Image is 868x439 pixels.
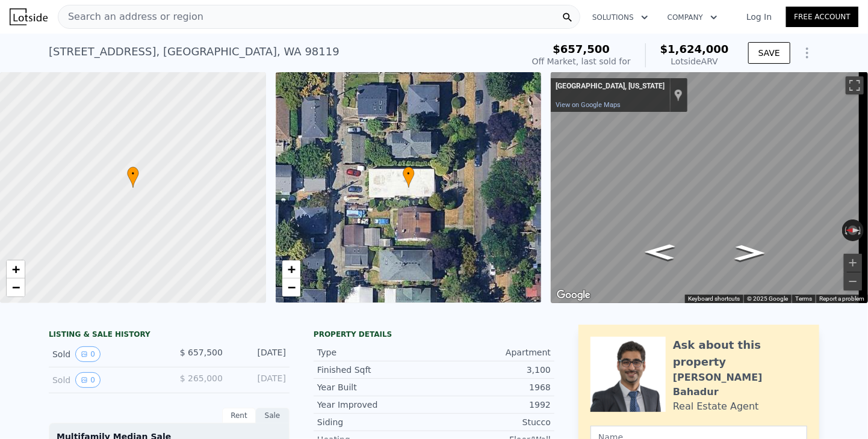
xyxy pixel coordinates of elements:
div: Sold [52,372,160,388]
div: Year Built [317,381,434,393]
div: [STREET_ADDRESS] , [GEOGRAPHIC_DATA] , WA 98119 [49,43,339,60]
a: Zoom out [7,278,25,296]
span: $ 265,000 [180,373,223,383]
div: Ask about this property [673,337,807,370]
span: © 2025 Google [747,295,788,302]
span: + [12,262,20,277]
button: SAVE [748,42,790,64]
div: 1992 [434,399,551,411]
div: Stucco [434,416,551,428]
a: Report a problem [819,295,864,302]
a: View on Google Maps [556,101,621,109]
button: Keyboard shortcuts [688,295,740,303]
div: Property details [314,330,554,339]
button: Show Options [795,41,819,65]
button: Reset the view [842,226,864,235]
button: Rotate counterclockwise [842,219,849,241]
path: Go North [631,241,688,264]
div: Siding [317,416,434,428]
span: − [12,280,20,295]
div: Sold [52,346,160,362]
div: Off Market, last sold for [532,55,631,67]
a: Open this area in Google Maps (opens a new window) [554,287,594,303]
span: − [287,280,295,295]
a: Free Account [786,7,858,27]
button: Solutions [583,7,658,28]
div: [GEOGRAPHIC_DATA], [US_STATE] [556,82,665,91]
div: Finished Sqft [317,364,434,376]
div: [DATE] [232,346,286,362]
div: • [403,167,415,188]
div: Map [551,72,868,303]
img: Google [554,287,594,303]
a: Terms (opens in new tab) [795,295,812,302]
div: Rent [222,408,256,423]
div: Apartment [434,346,551,358]
div: Street View [551,72,868,303]
a: Log In [732,11,786,23]
div: [DATE] [232,372,286,388]
img: Lotside [10,8,48,25]
span: + [287,262,295,277]
div: Lotside ARV [660,55,729,67]
span: Search an address or region [58,10,203,24]
div: Real Estate Agent [673,399,759,414]
span: $ 657,500 [180,348,223,357]
span: $1,624,000 [660,43,729,55]
div: Type [317,346,434,358]
a: Zoom out [282,278,300,296]
div: LISTING & SALE HISTORY [49,330,290,342]
button: Toggle fullscreen view [846,76,864,94]
div: Year Improved [317,399,434,411]
path: Go South [722,241,778,265]
div: 1968 [434,381,551,393]
button: View historical data [75,372,101,388]
button: View historical data [75,346,101,362]
span: • [403,168,415,179]
button: Zoom in [844,254,862,272]
div: [PERSON_NAME] Bahadur [673,370,807,399]
button: Rotate clockwise [858,219,864,241]
div: Sale [256,408,290,423]
a: Show location on map [674,88,683,102]
div: • [127,167,139,188]
button: Zoom out [844,272,862,290]
span: $657,500 [553,43,610,55]
span: • [127,168,139,179]
button: Company [658,7,727,28]
a: Zoom in [282,260,300,278]
div: 3,100 [434,364,551,376]
a: Zoom in [7,260,25,278]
